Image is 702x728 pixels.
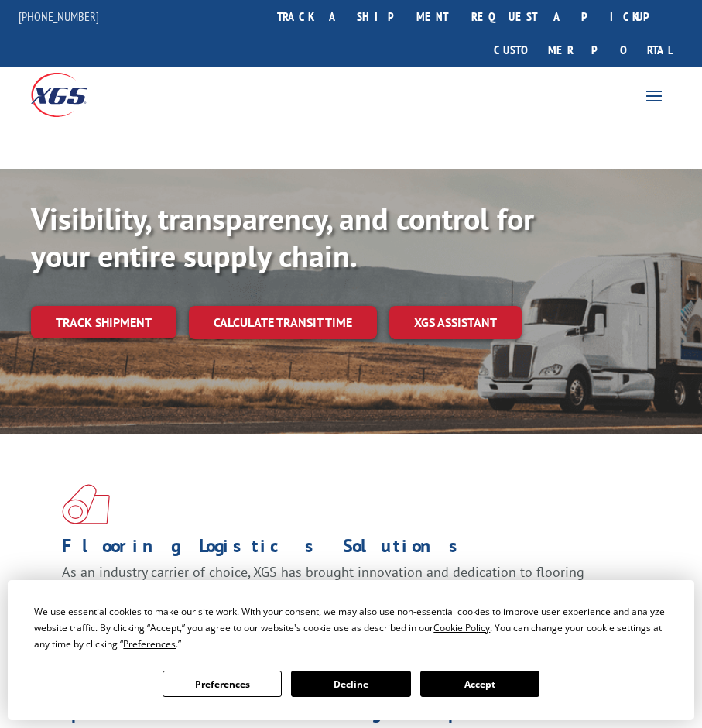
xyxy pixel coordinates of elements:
span: As an industry carrier of choice, XGS has brought innovation and dedication to flooring logistics... [62,563,584,599]
a: Customer Portal [482,33,683,67]
a: [PHONE_NUMBER] [19,9,99,24]
div: Cookie Consent Prompt [8,580,694,720]
button: Decline [291,671,410,697]
div: We use essential cookies to make our site work. With your consent, we may also use non-essential ... [34,603,667,652]
img: xgs-icon-total-supply-chain-intelligence-red [62,484,110,524]
a: Track shipment [31,306,176,338]
button: Preferences [163,671,282,697]
a: XGS ASSISTANT [389,306,522,339]
b: Visibility, transparency, and control for your entire supply chain. [31,198,534,276]
a: Calculate transit time [189,306,377,339]
span: Preferences [123,637,176,651]
h1: Flooring Logistics Solutions [62,537,628,563]
span: Cookie Policy [433,621,490,634]
button: Accept [420,671,539,697]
